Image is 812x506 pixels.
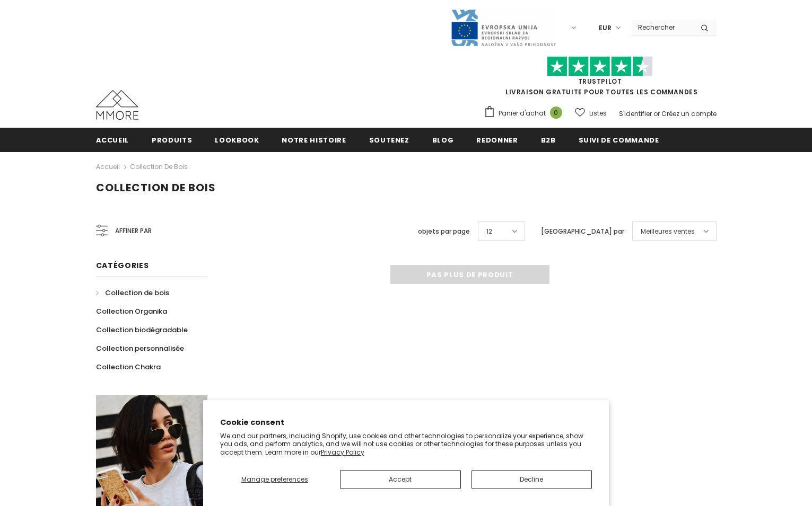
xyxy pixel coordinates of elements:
[599,23,612,33] span: EUR
[589,108,607,119] span: Listes
[282,128,346,152] a: Notre histoire
[578,77,622,86] a: TrustPilot
[105,288,169,298] span: Collection de bois
[579,135,659,145] span: Suivi de commande
[641,226,695,237] span: Meilleures ventes
[96,283,169,302] a: Collection de bois
[450,23,556,32] a: Javni Razpis
[484,61,717,96] span: LIVRAISON GRATUITE POUR TOUTES LES COMMANDES
[484,105,567,121] a: Panier d'achat 0
[130,162,188,171] a: Collection de bois
[499,108,546,119] span: Panier d'achat
[653,109,660,118] span: or
[432,135,454,145] span: Blog
[96,325,188,335] span: Collection biodégradable
[215,128,259,152] a: Lookbook
[541,135,556,145] span: B2B
[96,343,184,353] span: Collection personnalisée
[96,90,138,120] img: Cas MMORE
[476,128,518,152] a: Redonner
[220,417,592,428] h2: Cookie consent
[96,302,167,321] a: Collection Organika
[96,161,120,173] a: Accueil
[96,339,184,358] a: Collection personnalisée
[579,128,659,152] a: Suivi de commande
[220,470,329,489] button: Manage preferences
[96,362,161,372] span: Collection Chakra
[661,109,717,118] a: Créez un compte
[541,226,624,237] label: [GEOGRAPHIC_DATA] par
[472,470,592,489] button: Decline
[619,109,652,118] a: S'identifier
[220,432,592,457] p: We and our partners, including Shopify, use cookies and other technologies to personalize your ex...
[96,135,129,145] span: Accueil
[282,135,346,145] span: Notre histoire
[340,470,461,489] button: Accept
[369,135,409,145] span: soutenez
[550,106,562,119] span: 0
[369,128,409,152] a: soutenez
[152,128,192,152] a: Produits
[115,225,152,237] span: Affiner par
[632,20,693,35] input: Search Site
[486,226,492,237] span: 12
[476,135,518,145] span: Redonner
[96,321,188,339] a: Collection biodégradable
[96,358,161,376] a: Collection Chakra
[241,475,308,484] span: Manage preferences
[96,306,167,316] span: Collection Organika
[96,260,149,271] span: Catégories
[547,56,653,77] img: Faites confiance aux étoiles pilotes
[432,128,454,152] a: Blog
[215,135,259,145] span: Lookbook
[418,226,470,237] label: objets par page
[96,128,129,152] a: Accueil
[152,135,192,145] span: Produits
[321,448,364,457] a: Privacy Policy
[96,180,216,195] span: Collection de bois
[450,8,556,47] img: Javni Razpis
[541,128,556,152] a: B2B
[575,104,607,122] a: Listes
